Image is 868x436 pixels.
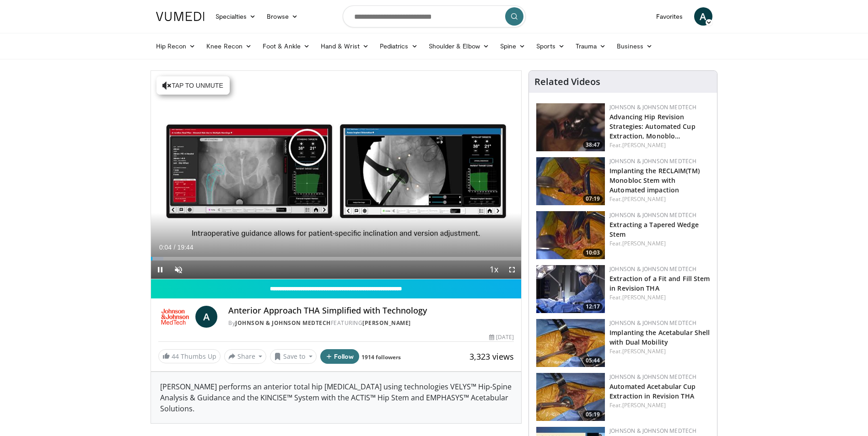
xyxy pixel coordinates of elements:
[536,211,605,259] a: 10:03
[622,347,666,355] a: [PERSON_NAME]
[156,76,230,95] button: Tap to unmute
[609,195,710,203] div: Feat.
[151,37,201,55] a: Hip Recon
[609,319,696,327] a: Johnson & Johnson MedTech
[622,141,666,149] a: [PERSON_NAME]
[228,306,514,316] h4: Anterior Approach THA Simplified with Technology
[609,211,696,219] a: Johnson & Johnson MedTech
[536,265,605,313] a: 12:17
[374,37,423,55] a: Pediatrics
[270,349,317,364] button: Save to
[622,195,666,203] a: [PERSON_NAME]
[224,349,267,364] button: Share
[609,427,696,435] a: Johnson & Johnson MedTech
[583,249,603,257] span: 10:03
[583,410,603,419] span: 05:19
[235,319,331,327] a: Johnson & Johnson MedTech
[609,373,696,381] a: Johnson & Johnson MedTech
[261,7,303,26] a: Browse
[495,37,531,55] a: Spine
[609,112,695,140] a: Advancing Hip Revision Strategies: Automated Cup Extraction, Monoblo…
[320,349,360,364] button: Follow
[158,349,221,363] a: 44 Thumbs Up
[583,141,603,149] span: 38:47
[151,261,169,279] button: Pause
[536,211,605,259] img: 0b84e8e2-d493-4aee-915d-8b4f424ca292.150x105_q85_crop-smart_upscale.jpg
[159,244,172,251] span: 0:04
[536,265,605,313] img: 82aed312-2a25-4631-ae62-904ce62d2708.150x105_q85_crop-smart_upscale.jpg
[609,401,710,409] div: Feat.
[503,261,521,279] button: Fullscreen
[609,265,696,273] a: Johnson & Johnson MedTech
[609,274,710,292] a: Extraction of a Fit and Fill Stem in Revision THA
[609,103,696,111] a: Johnson & Johnson MedTech
[536,157,605,205] a: 07:19
[536,373,605,421] a: 05:19
[694,7,712,26] a: A
[570,37,612,55] a: Trauma
[536,319,605,367] img: 9c1ab193-c641-4637-bd4d-10334871fca9.150x105_q85_crop-smart_upscale.jpg
[622,239,666,247] a: [PERSON_NAME]
[195,306,217,328] a: A
[536,319,605,367] a: 05:44
[536,103,605,151] img: 9f1a5b5d-2ba5-4c40-8e0c-30b4b8951080.150x105_q85_crop-smart_upscale.jpg
[609,166,700,194] a: Implanting the RECLAIM(TM) Monobloc Stem with Automated impaction
[489,333,514,341] div: [DATE]
[469,351,514,362] span: 3,323 views
[169,261,188,279] button: Unmute
[536,373,605,421] img: d5b2f4bf-f70e-4130-8279-26f7233142ac.150x105_q85_crop-smart_upscale.jpg
[583,195,603,203] span: 07:19
[174,244,176,251] span: /
[609,328,710,346] a: Implanting the Acetabular Shell with Dual Mobility
[158,306,192,328] img: Johnson & Johnson MedTech
[151,257,522,261] div: Progress Bar
[172,352,179,361] span: 44
[609,293,710,302] div: Feat.
[362,319,411,327] a: [PERSON_NAME]
[315,37,374,55] a: Hand & Wrist
[622,293,666,301] a: [PERSON_NAME]
[583,356,603,365] span: 05:44
[485,261,503,279] button: Playback Rate
[201,37,257,55] a: Knee Recon
[210,7,262,26] a: Specialties
[151,372,522,423] div: [PERSON_NAME] performs an anterior total hip [MEDICAL_DATA] using technologies VELYS™ Hip-Spine A...
[611,37,658,55] a: Business
[151,71,522,279] video-js: Video Player
[583,303,603,311] span: 12:17
[156,12,205,21] img: VuMedi Logo
[609,239,710,248] div: Feat.
[343,5,526,27] input: Search topics, interventions
[531,37,570,55] a: Sports
[423,37,495,55] a: Shoulder & Elbow
[609,157,696,165] a: Johnson & Johnson MedTech
[609,347,710,356] div: Feat.
[534,76,600,87] h4: Related Videos
[177,244,193,251] span: 19:44
[228,319,514,327] div: By FEATURING
[609,220,699,239] a: Extracting a Tapered Wedge Stem
[257,37,315,55] a: Foot & Ankle
[651,7,689,26] a: Favorites
[609,141,710,149] div: Feat.
[536,157,605,205] img: ffc33e66-92ed-4f11-95c4-0a160745ec3c.150x105_q85_crop-smart_upscale.jpg
[609,382,695,400] a: Automated Acetabular Cup Extraction in Revision THA
[622,401,666,409] a: [PERSON_NAME]
[361,353,401,361] a: 1914 followers
[536,103,605,151] a: 38:47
